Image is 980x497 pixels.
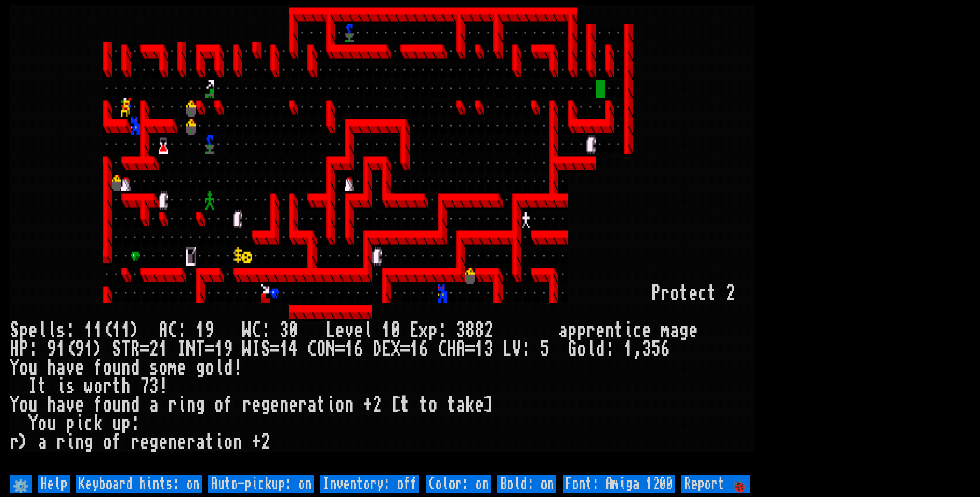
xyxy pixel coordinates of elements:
div: t [679,284,689,303]
div: o [214,396,224,414]
div: 2 [372,396,382,414]
div: X [391,340,400,359]
div: o [94,377,103,396]
div: k [465,396,475,414]
div: r [168,396,177,414]
div: g [679,321,689,340]
input: Font: Amiga 1200 [563,475,675,493]
div: g [196,359,205,377]
div: d [224,359,233,377]
div: 1 [94,321,103,340]
div: R [131,340,140,359]
div: 3 [484,340,493,359]
div: l [38,321,47,340]
div: Y [28,414,38,433]
div: a [307,396,317,414]
div: 6 [661,340,670,359]
div: 0 [391,321,400,340]
div: t [317,396,326,414]
div: m [168,359,177,377]
div: r [56,433,66,452]
div: r [103,377,112,396]
div: t [447,396,456,414]
div: L [503,340,512,359]
div: g [149,433,159,452]
div: 8 [475,321,484,340]
div: 3 [279,321,289,340]
div: = [335,340,345,359]
div: u [112,414,121,433]
div: A [456,340,465,359]
div: W [242,321,252,340]
div: n [605,321,614,340]
div: a [38,433,47,452]
div: T [196,340,205,359]
div: A [159,321,168,340]
div: : [28,340,38,359]
div: h [47,396,56,414]
div: r [186,433,196,452]
div: r [586,321,596,340]
div: t [38,377,47,396]
div: e [642,321,651,340]
div: o [159,359,168,377]
div: u [28,359,38,377]
div: p [66,414,75,433]
div: 0 [289,321,298,340]
div: C [168,321,177,340]
div: I [28,377,38,396]
div: t [112,377,121,396]
div: o [38,414,47,433]
div: l [363,321,372,340]
div: 1 [84,340,94,359]
div: 9 [224,340,233,359]
input: Inventory: off [320,475,419,493]
div: : [177,321,186,340]
div: 1 [56,340,66,359]
div: : [605,340,614,359]
div: = [140,340,149,359]
div: n [279,396,289,414]
div: i [177,396,186,414]
div: : [438,321,447,340]
div: P [19,340,28,359]
div: 1 [382,321,391,340]
div: f [112,433,121,452]
div: n [75,433,84,452]
div: 4 [289,340,298,359]
div: o [205,359,214,377]
div: = [400,340,410,359]
div: C [438,340,447,359]
div: g [84,433,94,452]
div: n [233,433,242,452]
div: v [66,359,75,377]
div: C [307,340,317,359]
div: h [121,377,131,396]
div: e [75,396,84,414]
div: 1 [475,340,484,359]
div: e [159,433,168,452]
div: , [633,340,642,359]
div: t [205,433,214,452]
input: Report 🐞 [681,475,750,493]
div: h [47,359,56,377]
div: p [19,321,28,340]
div: 2 [261,433,270,452]
div: 1 [159,340,168,359]
div: = [205,340,214,359]
div: o [335,396,345,414]
div: 6 [354,340,363,359]
div: v [66,396,75,414]
div: 6 [419,340,428,359]
div: e [354,321,363,340]
div: ( [66,340,75,359]
div: t [419,396,428,414]
div: O [317,340,326,359]
div: = [465,340,475,359]
div: l [47,321,56,340]
div: u [112,396,121,414]
div: G [568,340,577,359]
input: Help [38,475,70,493]
div: : [261,321,270,340]
div: t [400,396,410,414]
